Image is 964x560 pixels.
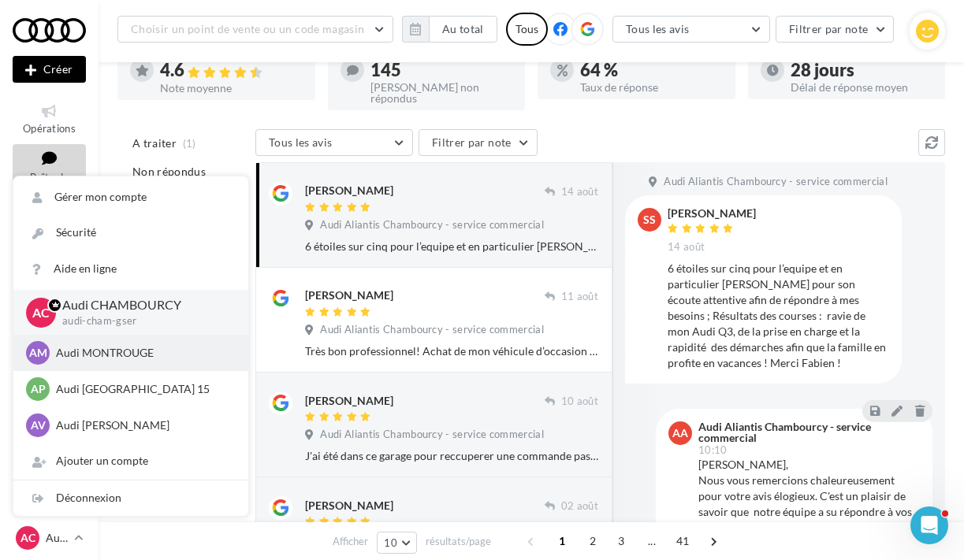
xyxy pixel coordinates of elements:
[668,240,705,254] span: 14 août
[402,16,497,43] button: Au total
[132,164,206,180] span: Non répondus
[160,61,303,80] div: 4.6
[27,171,72,198] span: Boîte de réception
[791,82,933,93] div: Délai de réponse moyen
[62,296,223,314] p: Audi CHAMBOURCY
[13,56,86,83] div: Nouvelle campagne
[56,345,229,361] p: Audi MONTROUGE
[305,239,598,254] div: 6 étoiles sur cinq pour l’equipe et en particulier [PERSON_NAME] pour son écoute attentive afin d...
[626,22,690,35] span: Tous les avis
[13,144,86,202] a: Boîte de réception
[698,445,728,455] span: 10:10
[46,530,68,546] p: Audi CHAMBOURCY
[561,290,598,304] span: 11 août
[668,261,889,371] div: 6 étoiles sur cinq pour l’equipe et en particulier [PERSON_NAME] pour son écoute attentive afin d...
[13,480,248,516] div: Déconnexion
[56,381,229,397] p: Audi [GEOGRAPHIC_DATA] 15
[370,61,513,79] div: 145
[429,16,497,43] button: Au total
[639,528,664,554] span: ...
[609,528,634,554] span: 3
[132,135,177,151] span: A traiter
[643,212,656,228] span: SS
[370,82,513,104] div: [PERSON_NAME] non répondus
[13,523,86,553] a: AC Audi CHAMBOURCY
[791,61,933,79] div: 28 jours
[426,534,491,549] span: résultats/page
[13,99,86,138] a: Opérations
[320,428,544,442] span: Audi Aliantis Chambourcy - service commercial
[13,215,248,250] a: Sécurité
[13,56,86,83] button: Créer
[29,345,47,361] span: AM
[56,417,229,433] p: Audi [PERSON_NAME]
[13,251,248,287] a: Aide en ligne
[419,129,538,156] button: Filtrer par note
[580,61,723,79] div: 64 %
[506,13,548,46] div: Tous
[698,421,917,443] div: Audi Aliantis Chambourcy - service commercial
[32,303,50,321] span: AC
[20,530,35,546] span: AC
[377,532,417,554] button: 10
[384,536,397,549] span: 10
[23,122,76,135] span: Opérations
[117,16,393,43] button: Choisir un point de vente ou un code magasin
[305,448,598,464] div: J'ai été dans ce garage pour reccuperer une commande passée sur le site. Le monsieur a été très s...
[13,180,248,215] a: Gérer mon compte
[580,528,605,554] span: 2
[131,22,364,35] span: Choisir un point de vente ou un code magasin
[31,381,46,397] span: AP
[672,425,688,441] span: AA
[668,208,756,219] div: [PERSON_NAME]
[580,82,723,93] div: Taux de réponse
[305,393,393,409] div: [PERSON_NAME]
[255,129,413,156] button: Tous les avis
[305,343,598,359] div: Très bon professionnel! Achat de mon véhicule d’occasion avec un accompagnement parfait, une repr...
[549,528,575,554] span: 1
[320,323,544,337] span: Audi Aliantis Chambourcy - service commercial
[910,506,948,544] iframe: Intercom live chat
[13,443,248,479] div: Ajouter un compte
[305,183,393,198] div: [PERSON_NAME]
[561,499,598,514] span: 02 août
[561,395,598,409] span: 10 août
[305,498,393,514] div: [PERSON_NAME]
[320,218,544,232] span: Audi Aliantis Chambourcy - service commercial
[561,185,598,199] span: 14 août
[670,528,696,554] span: 41
[62,314,223,328] p: audi-cham-gser
[333,534,368,549] span: Afficher
[776,16,895,43] button: Filtrer par note
[183,137,196,150] span: (1)
[305,287,393,303] div: [PERSON_NAME]
[31,417,46,433] span: AV
[269,135,333,149] span: Tous les avis
[160,83,303,94] div: Note moyenne
[612,16,770,43] button: Tous les avis
[664,175,888,189] span: Audi Aliantis Chambourcy - service commercial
